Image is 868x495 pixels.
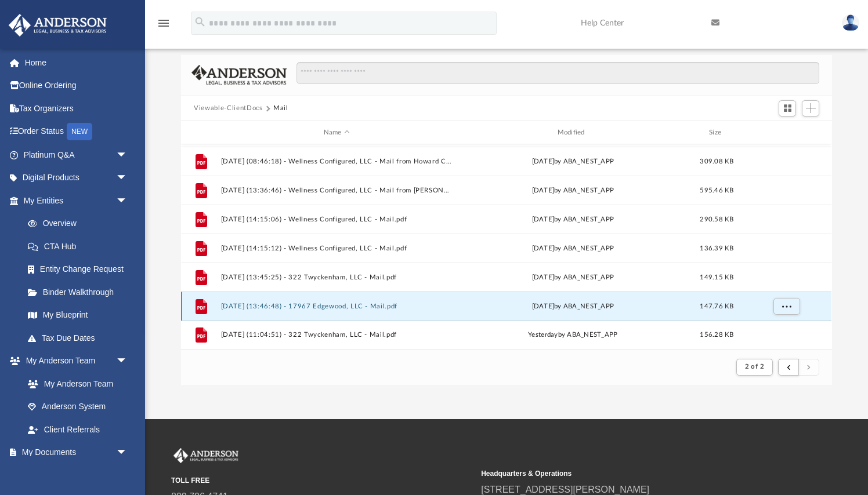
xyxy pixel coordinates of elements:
[8,74,145,97] a: Online Ordering
[457,272,689,283] div: [DATE] by ABA_NEST_APP
[457,214,689,225] div: [DATE] by ABA_NEST_APP
[16,326,145,350] a: Tax Due Dates
[16,304,139,327] a: My Blueprint
[16,212,145,235] a: Overview
[116,166,139,190] span: arrow_drop_down
[457,156,689,167] div: [DATE] by ABA_NEST_APP
[186,128,215,138] div: id
[157,22,171,30] a: menu
[8,441,139,464] a: My Documentsarrow_drop_down
[8,51,145,74] a: Home
[5,14,110,37] img: Anderson Advisors Platinum Portal
[457,185,689,196] div: [DATE] by ABA_NEST_APP
[220,128,452,138] div: Name
[481,468,783,479] small: Headquarters & Operations
[694,128,740,138] div: Size
[16,258,145,281] a: Entity Change Request
[116,350,139,373] span: arrow_drop_down
[8,350,139,373] a: My Anderson Teamarrow_drop_down
[221,216,453,223] button: [DATE] (14:15:06) - Wellness Configured, LLC - Mail.pdf
[700,216,734,223] span: 290.58 KB
[221,187,453,194] button: [DATE] (13:36:46) - Wellness Configured, LLC - Mail from [PERSON_NAME].pdf
[8,189,145,212] a: My Entitiesarrow_drop_down
[8,166,145,190] a: Digital Productsarrow_drop_down
[700,245,734,252] span: 136.39 KB
[221,245,453,252] button: [DATE] (14:15:12) - Wellness Configured, LLC - Mail.pdf
[773,298,800,315] button: More options
[116,441,139,465] span: arrow_drop_down
[116,189,139,213] span: arrow_drop_down
[8,143,145,166] a: Platinum Q&Aarrow_drop_down
[16,235,145,258] a: CTA Hub
[221,332,453,339] button: [DATE] (11:04:51) - 322 Twyckenham, LLC - Mail.pdf
[700,274,734,281] span: 149.15 KB
[779,100,796,117] button: Switch to Grid View
[457,330,689,341] div: by ABA_NEST_APP
[457,301,689,312] div: [DATE] by ABA_NEST_APP
[171,475,473,486] small: TOLL FREE
[746,128,827,138] div: id
[736,359,773,375] button: 2 of 2
[67,123,92,140] div: NEW
[116,143,139,167] span: arrow_drop_down
[481,485,649,494] a: [STREET_ADDRESS][PERSON_NAME]
[194,16,207,28] i: search
[457,128,689,138] div: Modified
[842,14,859,31] img: User Pic
[194,103,262,114] button: Viewable-ClientDocs
[700,158,734,165] span: 309.08 KB
[457,243,689,254] div: [DATE] by ABA_NEST_APP
[273,103,288,114] button: Mail
[171,448,241,463] img: Anderson Advisors Platinum Portal
[221,274,453,281] button: [DATE] (13:45:25) - 322 Twyckenham, LLC - Mail.pdf
[802,100,819,117] button: Add
[221,303,453,310] button: [DATE] (13:46:48) - 17967 Edgewood, LLC - Mail.pdf
[16,418,139,441] a: Client Referrals
[529,332,558,339] span: yesterday
[8,97,145,120] a: Tax Organizers
[16,281,145,304] a: Binder Walkthrough
[16,372,133,395] a: My Anderson Team
[157,16,171,30] i: menu
[700,303,734,310] span: 147.76 KB
[181,144,831,350] div: grid
[296,62,819,84] input: Search files and folders
[745,363,764,370] span: 2 of 2
[700,332,734,339] span: 156.28 KB
[700,187,734,194] span: 595.46 KB
[16,395,139,418] a: Anderson System
[221,158,453,165] button: [DATE] (08:46:18) - Wellness Configured, LLC - Mail from Howard County Chamber of Commerce.pdf
[8,120,145,144] a: Order StatusNEW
